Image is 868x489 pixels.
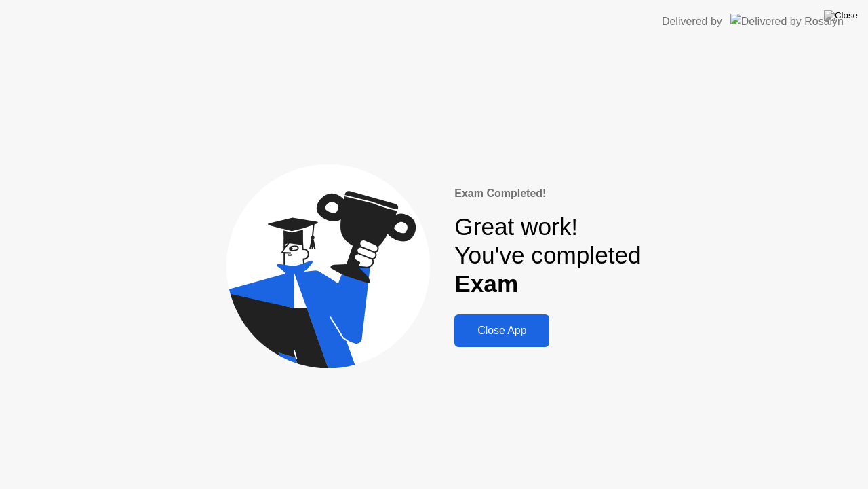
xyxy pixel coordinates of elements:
[454,314,549,347] button: Close App
[454,185,641,202] div: Exam Completed!
[458,325,545,337] div: Close App
[730,14,844,29] img: Delivered by Rosalyn
[824,10,858,21] img: Close
[662,14,722,30] div: Delivered by
[454,213,641,299] div: Great work! You've completed
[454,270,518,297] b: Exam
